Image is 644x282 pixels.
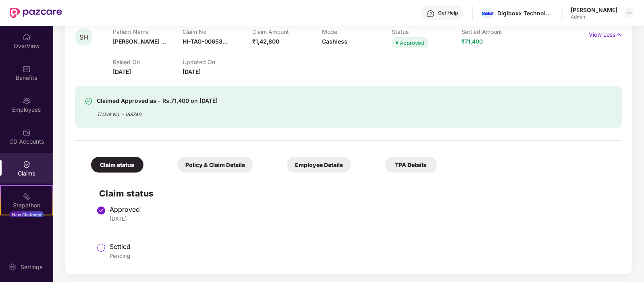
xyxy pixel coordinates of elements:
[183,28,252,35] p: Claim No
[400,39,424,47] div: Approved
[113,68,131,75] span: [DATE]
[1,201,52,209] div: Stepathon
[97,106,218,118] div: Ticket No. - 163740
[96,243,106,253] img: svg+xml;base64,PHN2ZyBpZD0iU3RlcC1QZW5kaW5nLTMyeDMyIiB4bWxucz0iaHR0cDovL3d3dy53My5vcmcvMjAwMC9zdm...
[85,97,93,105] img: svg+xml;base64,PHN2ZyBpZD0iU3VjY2Vzcy0zMngzMiIgeG1sbnM9Imh0dHA6Ly93d3cudzMub3JnLzIwMDAvc3ZnIiB3aW...
[252,38,279,45] span: ₹1,42,800
[385,157,437,173] div: TPA Details
[615,30,622,39] img: svg+xml;base64,PHN2ZyB4bWxucz0iaHR0cDovL3d3dy53My5vcmcvMjAwMC9zdmciIHdpZHRoPSIxNyIgaGVpZ2h0PSIxNy...
[589,28,622,39] p: View Less
[110,205,614,213] div: Approved
[23,129,31,137] img: svg+xml;base64,PHN2ZyBpZD0iQ0RfQWNjb3VudHMiIGRhdGEtbmFtZT0iQ0QgQWNjb3VudHMiIHhtbG5zPSJodHRwOi8vd3...
[23,97,31,105] img: svg+xml;base64,PHN2ZyBpZD0iRW1wbG95ZWVzIiB4bWxucz0iaHR0cDovL3d3dy53My5vcmcvMjAwMC9zdmciIHdpZHRoPS...
[113,28,183,35] p: Patient Name
[626,10,633,16] img: svg+xml;base64,PHN2ZyBpZD0iRHJvcGRvd24tMzJ4MzIiIHhtbG5zPSJodHRwOi8vd3d3LnczLm9yZy8yMDAwL3N2ZyIgd2...
[183,38,227,45] span: HI-TAG-00653...
[177,157,253,173] div: Policy & Claim Details
[322,38,347,45] span: Cashless
[110,252,614,259] div: Pending
[23,65,31,73] img: svg+xml;base64,PHN2ZyBpZD0iQmVuZWZpdHMiIHhtbG5zPSJodHRwOi8vd3d3LnczLm9yZy8yMDAwL3N2ZyIgd2lkdGg9Ij...
[571,6,617,14] div: [PERSON_NAME]
[110,242,614,251] div: Settled
[99,187,614,200] h2: Claim status
[23,161,31,169] img: svg+xml;base64,PHN2ZyBpZD0iQ2xhaW0iIHhtbG5zPSJodHRwOi8vd3d3LnczLm9yZy8yMDAwL3N2ZyIgd2lkdGg9IjIwIi...
[482,12,494,15] img: DiGiBoXX_Logo_Blue-01.png
[497,9,554,17] div: Digiboxx Technologies And Digital India Private Limited
[91,157,143,173] div: Claim status
[10,211,44,218] div: New Challenge
[571,14,617,20] div: Admin
[23,33,31,41] img: svg+xml;base64,PHN2ZyBpZD0iSG9tZSIgeG1sbnM9Imh0dHA6Ly93d3cudzMub3JnLzIwMDAvc3ZnIiB3aWR0aD0iMjAiIG...
[252,28,322,35] p: Claim Amount
[183,58,252,65] p: Updated On
[110,215,614,222] div: [DATE]
[79,34,88,41] span: SH
[113,38,166,45] span: [PERSON_NAME] ...
[23,192,31,201] img: svg+xml;base64,PHN2ZyB4bWxucz0iaHR0cDovL3d3dy53My5vcmcvMjAwMC9zdmciIHdpZHRoPSIyMSIgaGVpZ2h0PSIyMC...
[96,206,106,215] img: svg+xml;base64,PHN2ZyBpZD0iU3RlcC1Eb25lLTMyeDMyIiB4bWxucz0iaHR0cDovL3d3dy53My5vcmcvMjAwMC9zdmciIH...
[427,10,435,18] img: svg+xml;base64,PHN2ZyBpZD0iSGVscC0zMngzMiIgeG1sbnM9Imh0dHA6Ly93d3cudzMub3JnLzIwMDAvc3ZnIiB3aWR0aD...
[322,28,392,35] p: Mode
[461,38,483,45] span: ₹71,400
[8,263,17,271] img: svg+xml;base64,PHN2ZyBpZD0iU2V0dGluZy0yMHgyMCIgeG1sbnM9Imh0dHA6Ly93d3cudzMub3JnLzIwMDAvc3ZnIiB3aW...
[287,157,351,173] div: Employee Details
[97,96,218,106] div: Claimed Approved as - Rs.71,400 on [DATE]
[461,28,531,35] p: Settled Amount
[392,28,461,35] p: Status
[438,10,458,16] div: Get Help
[18,263,45,271] div: Settings
[113,58,183,65] p: Raised On
[10,8,62,18] img: New Pazcare Logo
[183,68,201,75] span: [DATE]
